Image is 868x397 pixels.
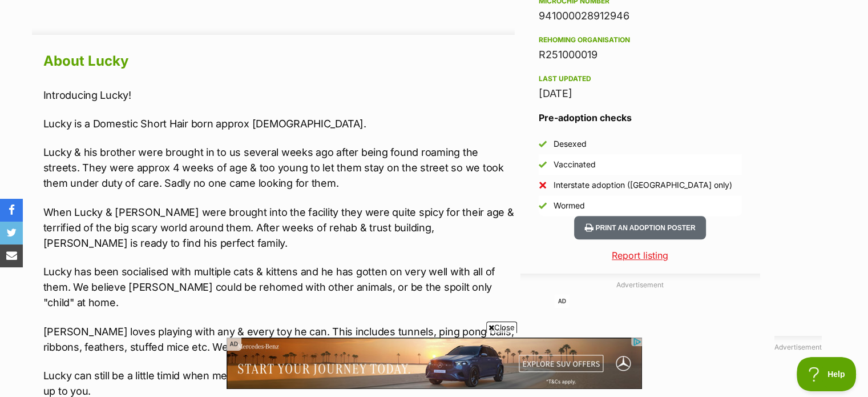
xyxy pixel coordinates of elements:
h3: Pre-adoption checks [539,111,742,125]
img: No [539,181,547,189]
span: AD [555,295,570,308]
p: Introducing Lucky! [43,87,515,103]
div: Wormed [554,200,585,211]
div: Vaccinated [554,159,596,170]
div: R251000019 [539,47,742,63]
button: Print an adoption poster [574,216,705,239]
a: Report listing [520,248,760,262]
div: 941000028912946 [539,8,742,24]
span: Close [486,322,517,333]
div: Interstate adoption ([GEOGRAPHIC_DATA] only) [554,179,732,191]
img: Yes [539,140,547,148]
img: Yes [539,202,547,210]
div: [DATE] [539,86,742,102]
p: Lucky is a Domestic Short Hair born approx [DEMOGRAPHIC_DATA]. [43,116,515,131]
p: Lucky has been socialised with multiple cats & kittens and he has gotten on very well with all of... [43,264,515,310]
p: When Lucky & [PERSON_NAME] were brought into the facility they were quite spicy for their age & t... [43,204,515,251]
div: Desexed [554,138,587,150]
div: Rehoming organisation [539,35,742,45]
img: Yes [539,161,547,169]
span: AD [227,338,241,351]
p: [PERSON_NAME] loves playing with any & every toy he can. This includes tunnels, ping pong balls, ... [43,324,515,355]
iframe: Help Scout Beacon - Open [797,357,857,391]
h2: About Lucky [43,49,515,74]
p: Lucky & his brother were brought in to us several weeks ago after being found roaming the streets... [43,145,515,191]
div: Last updated [539,74,742,83]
